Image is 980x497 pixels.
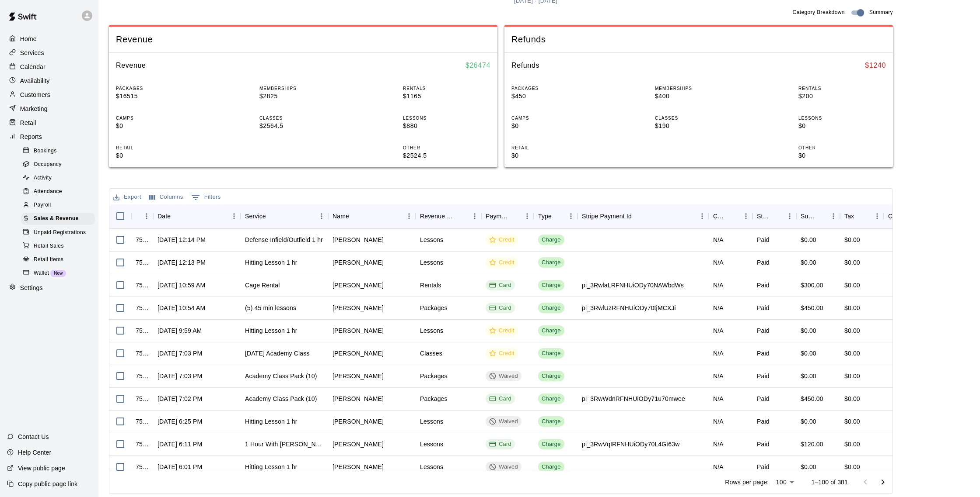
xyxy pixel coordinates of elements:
[757,304,770,312] div: Paid
[713,372,724,380] div: N/A
[20,283,43,292] p: Settings
[577,204,709,228] div: Stripe Payment Id
[21,185,98,199] a: Attendance
[136,326,149,335] div: 758599
[259,92,347,101] p: $2825
[801,372,816,380] div: $0.00
[245,440,324,449] div: 1 Hour With Shaun
[20,132,42,141] p: Reports
[489,349,514,358] div: Credit
[136,372,149,380] div: 758080
[7,116,91,129] a: Retail
[116,60,146,71] h6: Revenue
[403,121,490,131] p: $880
[582,440,679,449] div: pi_3RwVqIRFNHUiODy70L4Gt63w
[757,349,770,358] div: Paid
[136,440,149,449] div: 757950
[315,210,328,223] button: Menu
[34,147,57,155] span: Bookings
[801,394,823,403] div: $450.00
[34,242,64,251] span: Retail Sales
[259,85,347,92] p: MEMBERSHIPS
[582,204,632,228] div: Stripe Payment Id
[34,187,62,196] span: Attendance
[713,394,724,403] div: N/A
[827,210,840,223] button: Menu
[21,199,98,212] a: Payroll
[489,418,518,426] div: Waived
[844,204,854,228] div: Tax
[801,326,816,335] div: $0.00
[245,349,309,358] div: Sunday Academy Class
[713,204,727,228] div: Coupon
[844,462,860,471] div: $0.00
[844,235,860,244] div: $0.00
[542,304,561,312] div: Charge
[147,190,185,204] button: Select columns
[157,440,202,449] div: Aug 15, 2025, 6:11 PM
[18,464,65,473] p: View public page
[521,210,534,223] button: Menu
[116,115,203,121] p: CAMPS
[511,145,599,151] p: RETAIL
[136,417,149,426] div: 757988
[865,60,886,71] h6: $ 1240
[157,462,202,471] div: Aug 15, 2025, 6:01 PM
[21,240,95,252] div: Retail Sales
[18,448,51,457] p: Help Center
[489,259,514,267] div: Credit
[420,235,443,244] div: Lessons
[245,204,266,228] div: Service
[757,440,770,449] div: Paid
[489,395,511,403] div: Card
[332,304,384,312] div: Liz Poulette
[844,326,860,335] div: $0.00
[757,462,770,471] div: Paid
[511,34,886,45] span: Refunds
[245,372,317,380] div: Academy Class Pack (10)
[34,228,86,237] span: Unpaid Registrations
[757,326,770,335] div: Paid
[7,102,91,115] div: Marketing
[116,34,490,45] span: Revenue
[136,394,149,403] div: 758078
[542,395,561,403] div: Charge
[655,121,742,131] p: $190
[131,204,153,228] div: InvoiceId
[136,258,149,267] div: 758773
[511,151,599,160] p: $0
[739,210,752,223] button: Menu
[245,281,280,290] div: Cage Rental
[874,473,892,491] button: Go to next page
[757,204,771,228] div: Status
[21,213,95,225] div: Sales & Revenue
[801,258,816,267] div: $0.00
[34,214,79,223] span: Sales & Revenue
[416,204,481,228] div: Revenue Category
[34,269,49,278] span: Wallet
[7,32,91,45] div: Home
[403,151,490,160] p: $2524.5
[713,440,724,449] div: N/A
[171,210,183,222] button: Sort
[259,121,347,131] p: $2564.5
[21,254,95,266] div: Retail Items
[757,372,770,380] div: Paid
[21,226,98,239] a: Unpaid Registrations
[189,190,223,204] button: Show filters
[328,204,416,228] div: Name
[136,462,149,471] div: 757925
[713,258,724,267] div: N/A
[811,478,848,487] p: 1–100 of 381
[7,46,91,59] a: Services
[34,255,63,264] span: Retail Items
[7,74,91,87] div: Availability
[227,210,241,223] button: Menu
[844,349,860,358] div: $0.00
[332,372,384,380] div: Katie Smith
[465,60,490,71] h6: $ 26474
[21,253,98,266] a: Retail Items
[840,204,884,228] div: Tax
